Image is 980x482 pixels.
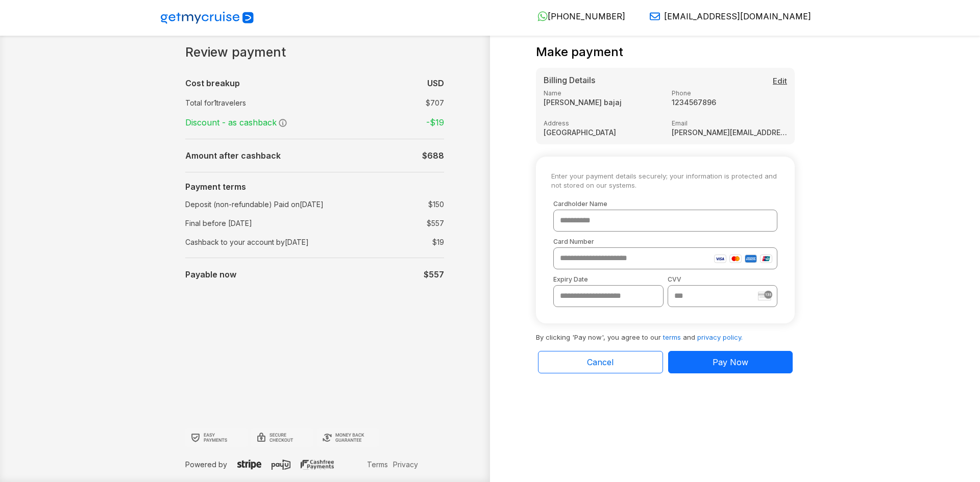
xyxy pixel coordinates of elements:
[185,45,444,60] h1: Review payment
[354,233,359,251] td: :
[354,112,359,133] td: :
[422,150,444,161] b: $ 688
[354,195,359,214] td: :
[650,11,660,21] img: Email
[548,11,625,21] span: [PHONE_NUMBER]
[185,459,364,470] p: Powered by
[185,195,354,214] td: Deposit (non-refundable) Paid on [DATE]
[185,117,278,128] span: Discount - as cashback
[424,269,444,280] b: $557
[354,264,359,285] td: :
[536,45,623,60] h4: Make payment
[758,291,772,300] img: stripe
[427,78,444,88] b: USD
[668,351,793,373] button: Pay Now
[553,238,777,245] label: Card Number
[672,98,788,107] strong: 1234567896
[185,182,246,192] b: Payment terms
[185,93,354,112] td: Total for 1 travelers
[553,275,664,283] label: Expiry Date
[697,333,743,341] a: privacy policy.
[301,460,334,470] img: cashfree
[551,172,779,190] small: Enter your payment details securely; your information is protected and not stored on our systems.
[664,11,811,21] span: [EMAIL_ADDRESS][DOMAIN_NAME]
[354,214,359,233] td: :
[553,200,777,208] label: Cardholder Name
[773,75,787,87] button: Edit
[672,119,788,127] label: Email
[373,95,444,110] td: $ 707
[529,11,625,21] a: [PHONE_NUMBER]
[544,98,659,107] strong: [PERSON_NAME] bajaj
[373,197,444,212] td: $ 150
[185,78,240,88] b: Cost breakup
[544,128,659,137] strong: [GEOGRAPHIC_DATA]
[185,269,236,280] b: Payable now
[373,235,444,249] td: $ 19
[672,89,788,97] label: Phone
[354,145,359,166] td: :
[185,214,354,233] td: Final before [DATE]
[390,459,421,470] a: Privacy
[426,117,444,128] strong: -$ 19
[373,216,444,231] td: $557
[714,255,772,263] img: card-icons
[185,150,281,161] b: Amount after cashback
[672,128,788,137] strong: [PERSON_NAME][EMAIL_ADDRESS][DOMAIN_NAME]
[364,459,390,470] a: Terms
[185,233,354,251] td: Cashback to your account by [DATE]
[237,460,261,470] img: stripe
[536,323,795,343] p: By clicking 'Pay now', you agree to our and
[354,73,359,93] td: :
[668,275,778,283] label: CVV
[663,333,681,341] a: terms
[272,460,290,470] img: payu
[544,89,659,97] label: Name
[544,119,659,127] label: Address
[537,11,548,21] img: WhatsApp
[642,11,811,21] a: [EMAIL_ADDRESS][DOMAIN_NAME]
[354,93,359,112] td: :
[544,75,787,85] h5: Billing Details
[538,351,663,373] button: Cancel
